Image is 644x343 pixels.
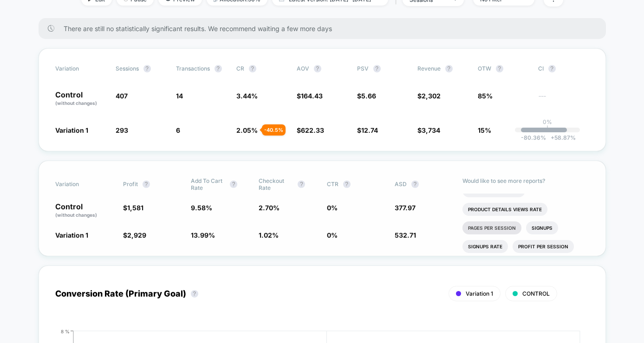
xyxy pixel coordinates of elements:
[361,126,378,134] span: 12.74
[123,231,146,239] span: $
[297,65,309,72] span: AOV
[548,65,556,72] button: ?
[417,92,441,100] span: $
[176,65,210,72] span: Transactions
[462,221,521,234] li: Pages Per Session
[395,181,407,188] span: ASD
[411,181,419,188] button: ?
[314,65,321,72] button: ?
[55,203,114,219] p: Control
[395,204,416,212] span: 377.97
[521,134,546,141] span: -80.36 %
[513,240,574,253] li: Profit Per Session
[546,134,576,141] span: 58.87 %
[236,92,258,100] span: 3.44 %
[343,181,351,188] button: ?
[297,92,323,100] span: $
[123,181,138,188] span: Profit
[236,126,258,134] span: 2.05 %
[55,177,106,191] span: Variation
[373,65,381,72] button: ?
[301,126,324,134] span: 622.33
[301,92,323,100] span: 164.43
[297,126,324,134] span: $
[116,126,128,134] span: 293
[61,328,70,334] tspan: 8 %
[55,212,97,218] span: (without changes)
[496,65,503,72] button: ?
[55,91,106,107] p: Control
[230,181,237,188] button: ?
[327,231,338,239] span: 0 %
[176,92,183,100] span: 14
[191,204,212,212] span: 9.58 %
[538,65,589,72] span: CI
[55,65,106,72] span: Variation
[478,92,493,100] span: 85%
[127,204,143,212] span: 1,581
[143,181,150,188] button: ?
[327,204,338,212] span: 0 %
[361,92,376,100] span: 5.66
[259,204,280,212] span: 2.70 %
[127,231,146,239] span: 2,929
[526,221,558,234] li: Signups
[327,181,338,188] span: CTR
[249,65,256,72] button: ?
[478,126,491,134] span: 15%
[395,231,416,239] span: 532.71
[55,100,97,106] span: (without changes)
[215,65,222,72] button: ?
[176,126,180,134] span: 6
[466,290,493,297] span: Variation 1
[55,126,88,134] span: Variation 1
[478,65,529,72] span: OTW
[116,65,139,72] span: Sessions
[462,240,508,253] li: Signups Rate
[55,231,88,239] span: Variation 1
[357,92,376,100] span: $
[543,118,552,125] p: 0%
[357,65,369,72] span: PSV
[259,177,293,191] span: Checkout Rate
[236,65,244,72] span: CR
[116,92,128,100] span: 407
[64,25,587,32] span: There are still no statistically significant results. We recommend waiting a few more days
[259,231,279,239] span: 1.02 %
[417,65,441,72] span: Revenue
[262,124,286,136] div: - 40.5 %
[191,290,198,298] button: ?
[445,65,453,72] button: ?
[191,231,215,239] span: 13.99 %
[522,290,550,297] span: CONTROL
[357,126,378,134] span: $
[462,203,547,216] li: Product Details Views Rate
[462,177,589,184] p: Would like to see more reports?
[298,181,305,188] button: ?
[417,126,440,134] span: $
[191,177,225,191] span: Add To Cart Rate
[422,126,440,134] span: 3,734
[538,93,589,107] span: ---
[422,92,441,100] span: 2,302
[551,134,554,141] span: +
[123,204,143,212] span: $
[546,125,548,132] p: |
[143,65,151,72] button: ?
